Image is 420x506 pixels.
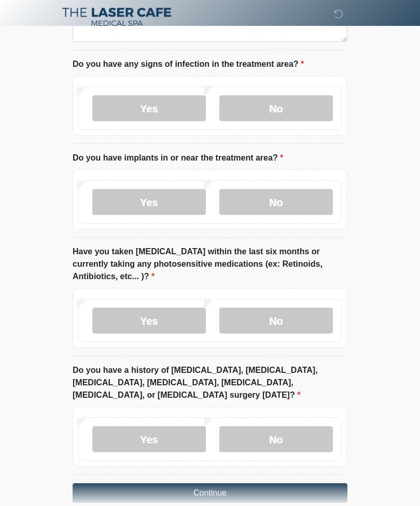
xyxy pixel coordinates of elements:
button: Continue [73,483,347,503]
label: No [219,308,333,334]
label: Do you have implants in or near the treatment area? [73,152,283,164]
label: No [219,189,333,215]
label: Yes [92,189,206,215]
label: Yes [92,426,206,452]
label: Yes [92,308,206,334]
label: Do you have any signs of infection in the treatment area? [73,58,304,70]
label: No [219,95,333,121]
img: The Laser Cafe Logo [62,8,171,26]
label: Yes [92,95,206,121]
label: Do you have a history of [MEDICAL_DATA], [MEDICAL_DATA], [MEDICAL_DATA], [MEDICAL_DATA], [MEDICAL... [73,364,347,401]
label: Have you taken [MEDICAL_DATA] within the last six months or currently taking any photosensitive m... [73,245,347,283]
label: No [219,426,333,452]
